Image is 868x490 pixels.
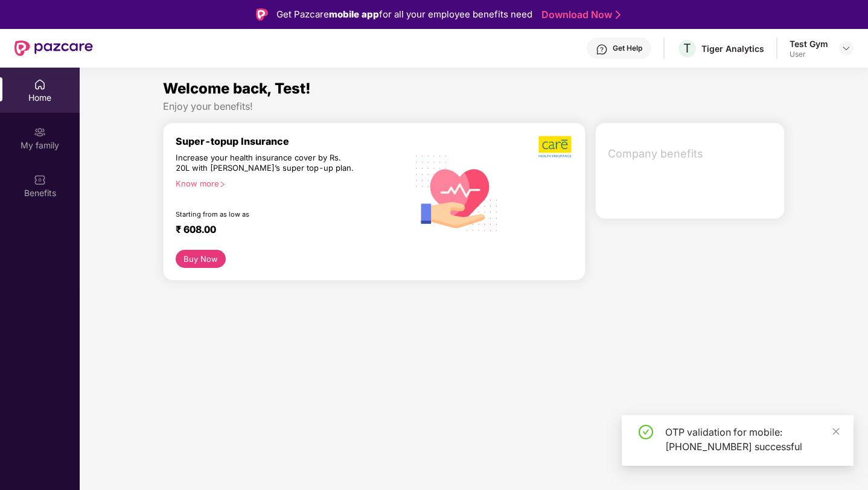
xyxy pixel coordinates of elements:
img: Stroke [616,8,621,21]
div: Know more [176,179,400,187]
img: b5dec4f62d2307b9de63beb79f102df3.png [538,135,573,158]
span: Welcome back, Test! [163,80,311,97]
img: Logo [256,8,268,21]
div: Test Gym [790,38,828,49]
span: close [832,427,840,436]
img: svg+xml;base64,PHN2ZyBpZD0iQmVuZWZpdHMiIHhtbG5zPSJodHRwOi8vd3d3LnczLm9yZy8yMDAwL3N2ZyIgd2lkdGg9Ij... [34,174,46,186]
div: Super-topup Insurance [176,135,407,147]
img: svg+xml;base64,PHN2ZyBpZD0iSG9tZSIgeG1sbnM9Imh0dHA6Ly93d3cudzMub3JnLzIwMDAvc3ZnIiB3aWR0aD0iMjAiIG... [34,78,46,91]
span: right [219,181,226,188]
a: Download Now [541,8,617,21]
img: svg+xml;base64,PHN2ZyBpZD0iRHJvcGRvd24tMzJ4MzIiIHhtbG5zPSJodHRwOi8vd3d3LnczLm9yZy8yMDAwL3N2ZyIgd2... [841,43,851,53]
div: Increase your health insurance cover by Rs. 20L with [PERSON_NAME]’s super top-up plan. [176,153,356,174]
div: Company benefits [601,138,785,170]
img: svg+xml;base64,PHN2ZyBpZD0iSGVscC0zMngzMiIgeG1sbnM9Imh0dHA6Ly93d3cudzMub3JnLzIwMDAvc3ZnIiB3aWR0aD... [596,43,608,56]
div: OTP validation for mobile: [PHONE_NUMBER] successful [665,425,839,454]
span: Company benefits [608,145,775,162]
div: ₹ 608.00 [176,223,395,238]
img: New Pazcare Logo [14,40,93,56]
div: Tiger Analytics [701,43,764,54]
div: Get Pazcare for all your employee benefits need [276,7,532,22]
div: User [790,49,828,59]
div: Starting from as low as [176,210,356,218]
div: Get Help [613,43,642,53]
span: check-circle [639,425,653,439]
button: Buy Now [176,250,226,268]
img: svg+xml;base64,PHN2ZyB3aWR0aD0iMjAiIGhlaWdodD0iMjAiIHZpZXdCb3g9IjAgMCAyMCAyMCIgZmlsbD0ibm9uZSIgeG... [34,126,46,138]
span: T [683,41,691,56]
img: svg+xml;base64,PHN2ZyB4bWxucz0iaHR0cDovL3d3dy53My5vcmcvMjAwMC9zdmciIHhtbG5zOnhsaW5rPSJodHRwOi8vd3... [407,142,507,243]
strong: mobile app [329,8,379,20]
div: Enjoy your benefits! [163,100,785,113]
